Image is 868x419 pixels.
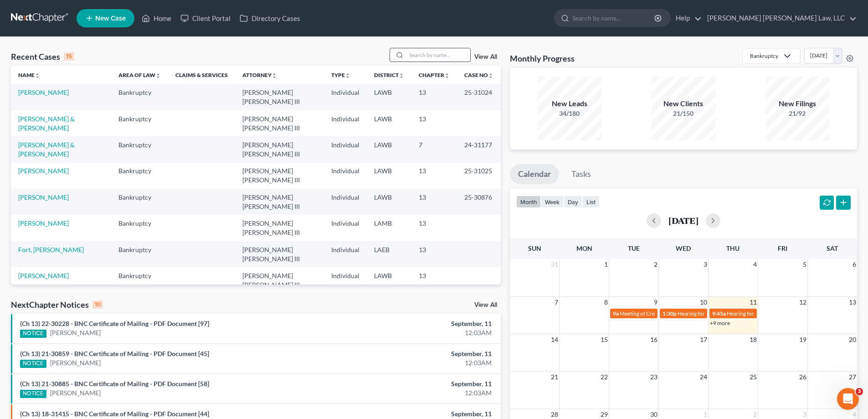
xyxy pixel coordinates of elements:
[406,48,470,62] input: Search by name...
[35,73,40,78] i: unfold_more
[50,328,101,337] a: [PERSON_NAME]
[600,334,609,345] span: 15
[367,136,411,162] td: LAWB
[457,136,501,162] td: 24-31177
[20,350,209,357] a: (Ch 13) 21-30859 - BNC Certificate of Mailing - PDF Document [45]
[550,372,559,383] span: 21
[550,259,559,270] span: 31
[20,410,209,418] a: (Ch 13) 18-31415 - BNC Certificate of Mailing - PDF Document [44]
[95,15,126,22] span: New Case
[411,110,457,136] td: 13
[235,84,324,110] td: [PERSON_NAME] [PERSON_NAME] III
[340,328,492,337] div: 12:03AM
[235,189,324,215] td: [PERSON_NAME] [PERSON_NAME] III
[18,246,84,253] a: Fort, [PERSON_NAME]
[649,372,658,383] span: 23
[367,163,411,189] td: LAWB
[411,267,457,293] td: 13
[345,73,350,78] i: unfold_more
[628,244,640,252] span: Tue
[111,189,168,215] td: Bankruptcy
[340,358,492,367] div: 12:03AM
[118,72,161,78] a: Area of Lawunfold_more
[168,66,235,84] th: Claims & Services
[111,163,168,189] td: Bankruptcy
[20,330,46,338] div: NOTICE
[457,189,501,215] td: 25-30876
[712,310,726,317] span: 9:45a
[837,388,859,410] iframe: Intercom live chat
[50,388,101,398] a: [PERSON_NAME]
[653,297,658,308] span: 9
[324,215,367,241] td: Individual
[516,196,541,208] button: month
[582,196,600,208] button: list
[848,372,857,383] span: 27
[111,267,168,293] td: Bankruptcy
[18,88,69,96] a: [PERSON_NAME]
[340,319,492,328] div: September, 11
[603,259,609,270] span: 1
[856,388,863,395] span: 3
[457,163,501,189] td: 25-31025
[235,267,324,293] td: [PERSON_NAME] [PERSON_NAME] III
[367,241,411,267] td: LAEB
[324,267,367,293] td: Individual
[671,10,702,26] a: Help
[668,216,699,225] h2: [DATE]
[324,136,367,162] td: Individual
[750,52,778,60] div: Bankruptcy
[92,300,103,309] div: 10
[64,52,74,61] div: 15
[324,84,367,110] td: Individual
[649,334,658,345] span: 16
[703,10,857,26] a: [PERSON_NAME] [PERSON_NAME] Law, LLC
[340,379,492,388] div: September, 11
[411,163,457,189] td: 13
[18,219,69,227] a: [PERSON_NAME]
[538,98,601,109] div: New Leads
[324,163,367,189] td: Individual
[563,164,599,184] a: Tasks
[18,167,69,175] a: [PERSON_NAME]
[340,388,492,398] div: 12:03AM
[367,189,411,215] td: LAWB
[324,189,367,215] td: Individual
[699,334,708,345] span: 17
[18,141,75,158] a: [PERSON_NAME] & [PERSON_NAME]
[20,320,209,327] a: (Ch 13) 22-30228 - BNC Certificate of Mailing - PDF Document [97]
[802,259,807,270] span: 5
[20,380,209,388] a: (Ch 13) 21-30885 - BNC Certificate of Mailing - PDF Document [58]
[749,372,758,383] span: 25
[18,193,69,201] a: [PERSON_NAME]
[235,110,324,136] td: [PERSON_NAME] [PERSON_NAME] III
[474,302,497,308] a: View All
[411,215,457,241] td: 13
[699,297,708,308] span: 10
[11,299,103,310] div: NextChapter Notices
[111,136,168,162] td: Bankruptcy
[419,72,450,78] a: Chapterunfold_more
[652,109,715,118] div: 21/150
[411,189,457,215] td: 13
[399,73,404,78] i: unfold_more
[749,297,758,308] span: 11
[137,10,176,26] a: Home
[852,259,857,270] span: 6
[155,73,161,78] i: unfold_more
[235,136,324,162] td: [PERSON_NAME] [PERSON_NAME] III
[576,244,592,252] span: Mon
[464,72,493,78] a: Case Nounfold_more
[554,297,559,308] span: 7
[727,310,846,317] span: Hearing for [PERSON_NAME] & [PERSON_NAME]
[778,244,787,252] span: Fri
[111,84,168,110] td: Bankruptcy
[603,297,609,308] span: 8
[676,244,691,252] span: Wed
[457,84,501,110] td: 25-31024
[528,244,541,252] span: Sun
[235,215,324,241] td: [PERSON_NAME] [PERSON_NAME] III
[652,98,715,109] div: New Clients
[340,349,492,358] div: September, 11
[324,110,367,136] td: Individual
